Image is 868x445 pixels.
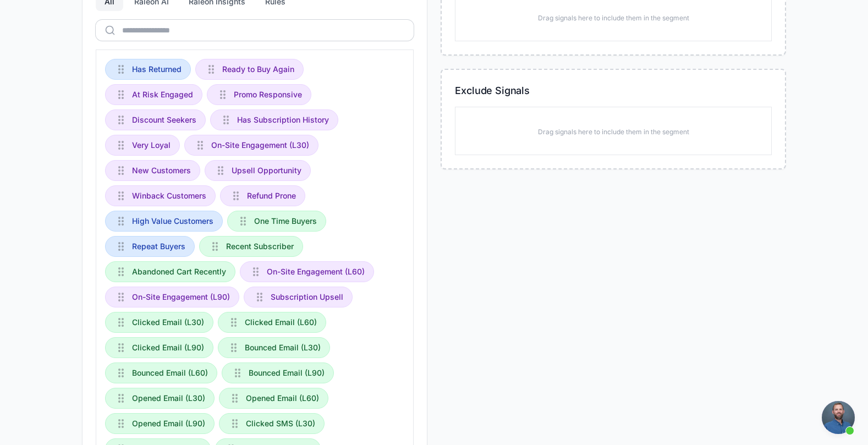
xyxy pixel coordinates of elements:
span: Discount Seekers [132,114,196,126]
span: Clicked Email (L30) [132,316,204,328]
span: On-Site Engagement (L30) [211,139,309,151]
span: Has Returned [132,63,182,75]
span: On-Site Engagement (L90) [132,291,230,303]
span: Very Loyal [132,139,171,151]
span: Clicked SMS (L30) [246,417,315,430]
span: On-Site Engagement (L60) [267,266,365,278]
span: Opened Email (L30) [132,392,205,404]
span: New Customers [132,164,191,177]
span: Refund Prone [247,190,296,202]
span: Promo Responsive [234,89,302,101]
span: Ready to Buy Again [222,63,294,75]
span: High Value Customers [132,215,213,227]
span: Repeat Buyers [132,240,185,252]
p: Drag signals here to include them in the segment [538,127,689,137]
span: Clicked Email (L90) [132,342,204,354]
span: At Risk Engaged [132,89,193,101]
span: Clicked Email (L60) [245,316,317,328]
span: Bounced Email (L60) [132,367,208,379]
span: Bounced Email (L30) [245,342,321,354]
h3: Exclude Signals [455,83,772,98]
span: One Time Buyers [254,215,317,227]
span: Opened Email (L90) [132,417,205,430]
span: Opened Email (L60) [246,392,319,404]
span: Has Subscription History [237,114,329,126]
span: Subscription Upsell [271,291,343,303]
span: Upsell Opportunity [232,164,301,177]
div: Open chat [822,401,855,434]
span: Abandoned Cart Recently [132,266,226,278]
span: Winback Customers [132,190,206,202]
span: Recent Subscriber [226,240,294,252]
span: Bounced Email (L90) [249,367,325,379]
p: Drag signals here to include them in the segment [538,13,689,23]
